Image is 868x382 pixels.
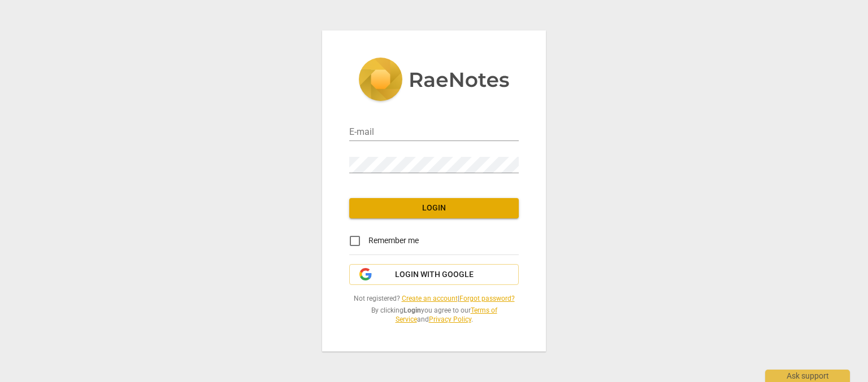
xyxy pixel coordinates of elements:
span: Not registered? | [349,294,519,304]
span: Login [358,203,510,214]
div: Ask support [765,370,850,382]
span: By clicking you agree to our and . [349,306,519,324]
span: Login with Google [395,269,474,280]
img: 5ac2273c67554f335776073100b6d88f.svg [358,58,510,104]
a: Forgot password? [459,295,515,302]
span: Remember me [368,235,419,247]
button: Login [349,198,519,218]
a: Terms of Service [396,306,497,324]
b: Login [403,306,421,314]
a: Create an account [402,295,458,302]
a: Privacy Policy [429,315,471,323]
button: Login with Google [349,264,519,286]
